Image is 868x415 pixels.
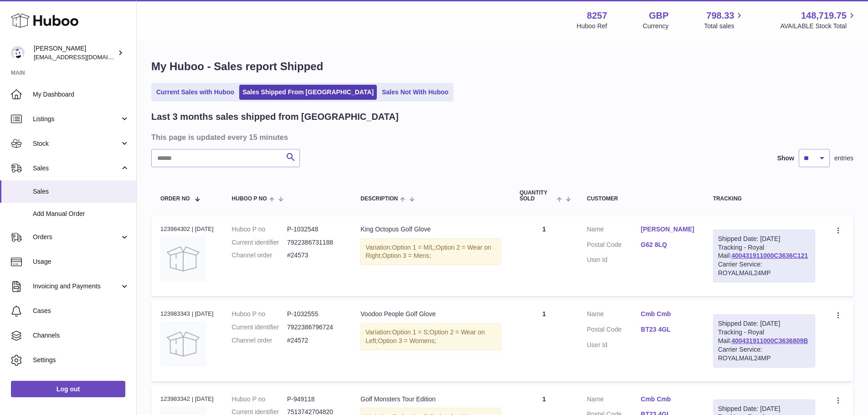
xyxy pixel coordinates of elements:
span: Total sales [704,22,745,31]
img: no-photo.jpg [160,236,206,282]
a: 400431911000C3636C121 [731,252,808,259]
a: Sales Shipped From [GEOGRAPHIC_DATA] [239,85,377,100]
span: Listings [33,115,120,123]
a: Current Sales with Huboo [153,85,237,100]
dd: #24573 [287,251,342,260]
span: 148,719.75 [801,10,847,22]
a: BT23 4GL [641,325,694,334]
dd: P-1032548 [287,225,342,234]
span: Stock [33,139,120,148]
span: Huboo P no [232,196,267,202]
img: no-photo.jpg [160,321,206,367]
div: Carrier Service: ROYALMAIL24MP [718,345,810,363]
dt: Channel order [232,251,287,260]
span: Option 3 = Mens; [382,252,431,259]
span: Option 2 = Wear on Left; [365,328,485,344]
div: 123984302 | [DATE] [160,225,214,233]
div: Tracking [713,196,815,202]
dt: Postal Code [587,241,641,251]
a: Log out [11,381,125,397]
a: G62 8LQ [641,241,694,249]
dt: Huboo P no [232,225,287,234]
div: Shipped Date: [DATE] [718,235,810,243]
div: Carrier Service: ROYALMAIL24MP [718,260,810,277]
span: Option 1 = M/L; [392,244,436,251]
span: Settings [33,356,129,364]
dd: 7922386731188 [287,238,342,247]
span: Description [360,196,398,202]
span: Usage [33,257,129,266]
dd: 7922386796724 [287,323,342,332]
a: Cmb Cmb [641,310,694,318]
td: 1 [510,301,578,381]
div: 123983343 | [DATE] [160,310,214,318]
div: Currency [643,22,669,31]
span: Sales [33,164,120,173]
div: Tracking - Royal Mail: [713,230,815,282]
div: Shipped Date: [DATE] [718,319,810,328]
label: Show [777,154,794,163]
div: [PERSON_NAME] [34,44,116,61]
span: Add Manual Order [33,210,129,218]
div: Tracking - Royal Mail: [713,314,815,367]
dt: Huboo P no [232,310,287,318]
span: Orders [33,233,120,241]
strong: 8257 [587,10,607,22]
td: 1 [510,216,578,296]
span: Option 3 = Womens; [378,337,437,344]
strong: GBP [649,10,668,22]
div: King Octopus Golf Glove [360,225,501,234]
a: 798.33 Total sales [704,10,745,31]
dt: User Id [587,256,641,264]
div: Huboo Ref [577,22,607,31]
dt: User Id [587,341,641,349]
dt: Huboo P no [232,395,287,404]
div: Variation: [360,238,501,266]
div: Variation: [360,323,501,350]
span: Quantity Sold [519,190,555,202]
span: Cases [33,307,129,315]
a: Cmb Cmb [641,395,694,404]
span: Sales [33,187,129,196]
dt: Name [587,310,641,321]
span: Option 1 = S; [392,328,429,336]
dt: Current identifier [232,323,287,332]
h1: My Huboo - Sales report Shipped [151,59,853,74]
a: Sales Not With Huboo [379,85,452,100]
h2: Last 3 months sales shipped from [GEOGRAPHIC_DATA] [151,111,399,123]
a: [PERSON_NAME] [641,225,694,234]
h3: This page is updated every 15 minutes [151,132,851,142]
span: Order No [160,196,190,202]
a: 400431911000C3636809B [731,337,808,344]
div: 123983342 | [DATE] [160,395,214,403]
span: [EMAIL_ADDRESS][DOMAIN_NAME] [34,53,134,61]
div: Voodoo People Golf Glove [360,310,501,318]
div: Golf Monsters Tour Edition [360,395,501,404]
span: 798.33 [706,10,734,22]
span: My Dashboard [33,90,129,99]
span: AVAILABLE Stock Total [780,22,857,31]
dt: Name [587,225,641,236]
dd: P-1032555 [287,310,342,318]
dd: #24572 [287,336,342,345]
dt: Current identifier [232,238,287,247]
dt: Name [587,395,641,406]
dd: P-949118 [287,395,342,404]
span: Invoicing and Payments [33,282,120,291]
dt: Postal Code [587,325,641,336]
dt: Channel order [232,336,287,345]
div: Customer [587,196,695,202]
span: entries [834,154,853,163]
span: Channels [33,331,129,340]
a: 148,719.75 AVAILABLE Stock Total [780,10,857,31]
div: Shipped Date: [DATE] [718,405,810,413]
img: internalAdmin-8257@internal.huboo.com [11,46,25,60]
